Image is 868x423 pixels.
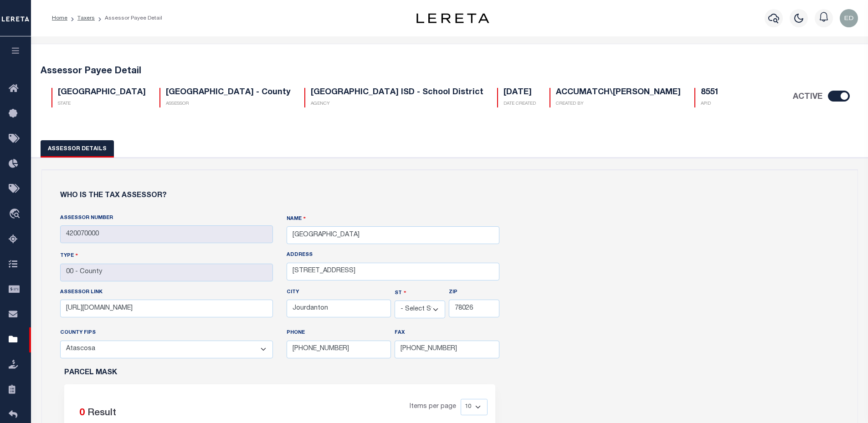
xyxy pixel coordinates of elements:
[41,66,859,77] h5: Assessor Payee Detail
[556,88,681,98] h5: ACCUMATCH\[PERSON_NAME]
[416,13,489,23] img: logo-dark.svg
[793,91,822,103] label: ACTIVE
[701,101,719,107] p: APID
[449,289,457,296] label: Zip
[58,101,146,107] p: STATE
[311,88,483,98] h5: [GEOGRAPHIC_DATA] ISD - School District
[77,15,95,21] a: Taxers
[64,369,495,377] h6: PARCEL MASK
[395,289,406,297] label: ST
[287,251,313,259] label: ADDRESS
[60,214,113,222] label: Assessor Number
[311,101,483,107] p: AGENCY
[166,88,291,98] h5: [GEOGRAPHIC_DATA] - County
[395,329,405,337] label: FAX
[60,251,78,260] label: Type
[41,140,114,158] button: Assessor Details
[9,209,23,220] i: travel_explore
[503,88,536,98] h5: [DATE]
[95,14,162,22] li: Assessor Payee Detail
[410,402,456,412] span: Items per page
[287,289,299,296] label: CITY
[287,329,305,337] label: PHONE
[701,88,719,98] h5: 8551
[60,192,167,200] h6: Who is the tax assessor?
[58,88,146,98] h5: [GEOGRAPHIC_DATA]
[60,289,103,296] label: ASSESSOR LINK
[60,329,96,337] label: COUNTY FIPS
[79,408,85,418] span: 0
[166,101,291,107] p: ASSESSOR
[840,9,858,27] img: svg+xml;base64,PHN2ZyB4bWxucz0iaHR0cDovL3d3dy53My5vcmcvMjAwMC9zdmciIHBvaW50ZXItZXZlbnRzPSJub25lIi...
[503,101,536,107] p: DATE CREATED
[52,15,67,21] a: Home
[87,406,116,421] label: Result
[556,101,681,107] p: CREATED BY
[287,214,306,223] label: NAME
